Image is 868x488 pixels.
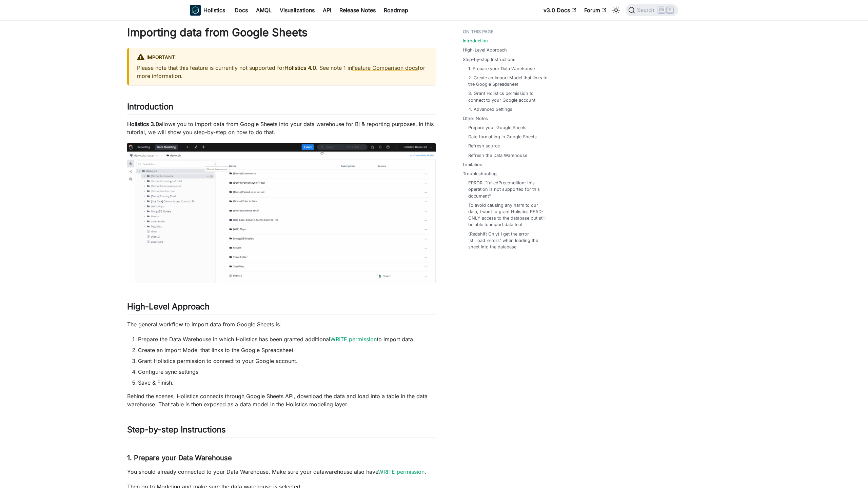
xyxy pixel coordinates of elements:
[468,106,512,113] a: 4. Advanced Settings
[137,64,428,80] p: Please note that this feature is currently not supported for . See note 1 in for more information.
[468,124,527,131] a: Prepare your Google Sheets
[580,5,610,16] a: Forum
[463,115,488,122] a: Other Notes
[190,5,225,16] a: HolisticsHolistics
[231,5,252,16] a: Docs
[463,161,482,168] a: Limitation
[468,202,548,228] a: To avoid causing any harm to our data, I want to grant Holistics READ-ONLY access to the database...
[252,5,276,16] a: AMQL
[463,47,507,53] a: High-Level Approach
[138,357,436,365] li: Grant Holistics permission to connect to your Google account.
[127,468,436,476] p: You should already connected to your Data Warehouse. Make sure your datawarehouse also have .
[319,5,335,16] a: API
[127,454,436,462] h3: 1. Prepare your Data Warehouse
[463,38,488,44] a: Introduction
[138,346,436,354] li: Create an Import Model that links to the Google Spreadsheet
[127,392,436,408] p: Behind the scenes, Holistics connects through Google Sheets API, download the data and load into ...
[468,75,548,87] a: 2. Create an Import Model that links to the Google Spreadsheet
[378,468,425,475] a: WRITE permission
[203,6,225,14] b: Holistics
[127,121,159,127] strong: Holistics 3.0
[635,7,658,13] span: Search
[468,90,548,103] a: 3. Grant Holistics permission to connect to your Google account
[468,143,500,149] a: Refresh source
[276,5,319,16] a: Visualizations
[127,120,436,136] p: allows you to import data from Google Sheets into your data warehouse for BI & reporting purposes...
[284,64,316,71] strong: Holistics 4.0
[138,379,436,387] li: Save & Finish.
[127,102,436,115] h2: Introduction
[468,134,537,140] a: Date formatting in Google Sheets
[138,335,436,343] li: Prepare the Data Warehouse in which Holistics has been granted additional to import data.
[463,170,497,177] a: Troubleshooting
[127,26,436,39] h1: Importing data from Google Sheets
[330,336,377,343] a: WRITE permission
[138,368,436,376] li: Configure sync settings
[468,65,535,72] a: 1. Prepare your Data Warehouse
[667,7,673,13] kbd: K
[380,5,412,16] a: Roadmap
[468,152,527,159] a: Refresh the Data Warehouse
[468,231,548,250] a: (Redshift Only) I get the error 'stl_load_errors' when loading the sheet into the database
[611,5,622,16] button: Switch between dark and light mode (currently light mode)
[335,5,380,16] a: Release Notes
[626,4,678,16] button: Search (Ctrl+K)
[539,5,580,16] a: v3.0 Docs
[127,320,436,328] p: The general workflow to import data from Google Sheets is:
[137,53,428,62] div: Important
[463,56,515,63] a: Step-by-step Instructions
[190,5,201,16] img: Holistics
[127,302,436,314] h2: High-Level Approach
[468,180,548,199] a: ERROR: "failedPrecondition: this operation is not supported for this document"
[127,425,436,438] h2: Step-by-step Instructions
[352,64,418,71] a: Feature Comparison docs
